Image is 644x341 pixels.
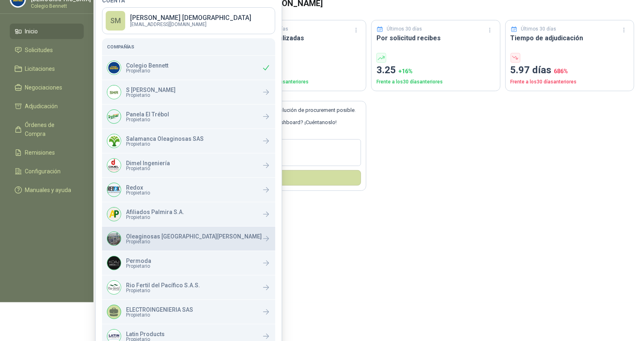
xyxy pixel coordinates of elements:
p: 3.25 [376,63,495,78]
a: Company LogoRedoxPropietario [102,178,275,202]
a: Adjudicación [10,98,84,114]
a: SM[PERSON_NAME] [DEMOGRAPHIC_DATA][EMAIL_ADDRESS][DOMAIN_NAME] [102,7,275,34]
a: Negociaciones [10,80,84,95]
img: Company Logo [107,208,121,221]
span: Propietario [126,313,193,317]
p: Panela El Trébol [126,111,169,117]
span: Inicio [25,27,38,36]
img: Company Logo [107,159,121,172]
p: Frente a los 30 días anteriores [376,78,495,86]
p: Últimos 30 días [521,25,556,33]
a: Company LogoRio Fertil del Pacífico S.A.S.Propietario [102,275,275,299]
a: Solicitudes [10,42,84,58]
div: SM [106,11,125,31]
p: Permoda [126,258,151,264]
p: Afiliados Palmira S.A. [126,209,184,215]
p: Colegio Bennett [31,4,91,9]
span: Propietario [126,142,204,146]
img: Company Logo [107,183,121,197]
span: Propietario [126,93,176,98]
span: Negociaciones [25,83,63,92]
a: Órdenes de Compra [10,117,84,142]
span: 686 % [554,68,568,74]
img: Company Logo [107,61,121,74]
p: Colegio Bennett [126,63,168,68]
span: Propietario [126,239,262,244]
span: Solicitudes [25,46,53,55]
p: Dimel Ingeniería [126,160,170,166]
img: Company Logo [107,232,121,245]
a: Company LogoS [PERSON_NAME]Propietario [102,80,275,104]
h5: Compañías [107,43,270,50]
img: Company Logo [107,110,121,123]
span: Propietario [126,68,168,73]
span: Propietario [126,117,169,122]
p: Salamanca Oleaginosas SAS [126,136,204,142]
a: Company LogoDimel IngenieríaPropietario [102,153,275,177]
a: Configuración [10,164,84,179]
span: Remisiones [25,148,55,157]
p: Oleaginosas [GEOGRAPHIC_DATA][PERSON_NAME] [126,234,262,239]
p: S [PERSON_NAME] [126,87,176,93]
a: Company LogoPermodaPropietario [102,251,275,275]
span: Propietario [126,190,150,195]
p: 265 [243,63,361,78]
span: Propietario [126,264,151,269]
p: ELECTROINGENIERIA SAS [126,307,193,313]
span: Adjudicación [25,102,58,111]
h3: Por solicitud recibes [376,33,495,43]
a: Company LogoPanela El TrébolPropietario [102,105,275,129]
p: Frente a los 30 días anteriores [511,78,629,86]
span: Propietario [126,215,184,220]
a: Licitaciones [10,61,84,77]
img: Company Logo [107,85,121,99]
p: [EMAIL_ADDRESS][DOMAIN_NAME] [130,22,251,27]
p: Frente a los 30 días anteriores [243,78,361,86]
p: Redox [126,185,150,190]
div: Company LogoColegio BennettPropietario [102,56,275,80]
h3: Tiempo de adjudicación [511,33,629,43]
a: Company LogoAfiliados Palmira S.A.Propietario [102,202,275,226]
p: Rio Fertil del Pacífico S.A.S. [126,282,200,288]
p: [PERSON_NAME] [DEMOGRAPHIC_DATA] [130,15,251,21]
img: Company Logo [107,281,121,294]
p: Latin Products [126,331,165,337]
p: Últimos 30 días [387,25,422,33]
img: Company Logo [107,256,121,270]
span: Propietario [126,166,170,171]
a: Company LogoOleaginosas [GEOGRAPHIC_DATA][PERSON_NAME]Propietario [102,227,275,251]
span: Manuales y ayuda [25,186,72,195]
a: ELECTROINGENIERIA SASPropietario [102,300,275,324]
a: Manuales y ayuda [10,182,84,198]
span: Configuración [25,167,61,176]
span: + 16 % [398,68,413,74]
h3: Compras realizadas [243,33,361,43]
a: Company LogoSalamanca Oleaginosas SASPropietario [102,129,275,153]
a: Remisiones [10,145,84,160]
span: Propietario [126,288,200,293]
p: 5.97 días [511,63,629,78]
span: Órdenes de Compra [25,120,76,138]
a: Inicio [10,24,84,39]
img: Company Logo [107,134,121,148]
span: Licitaciones [25,64,55,73]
